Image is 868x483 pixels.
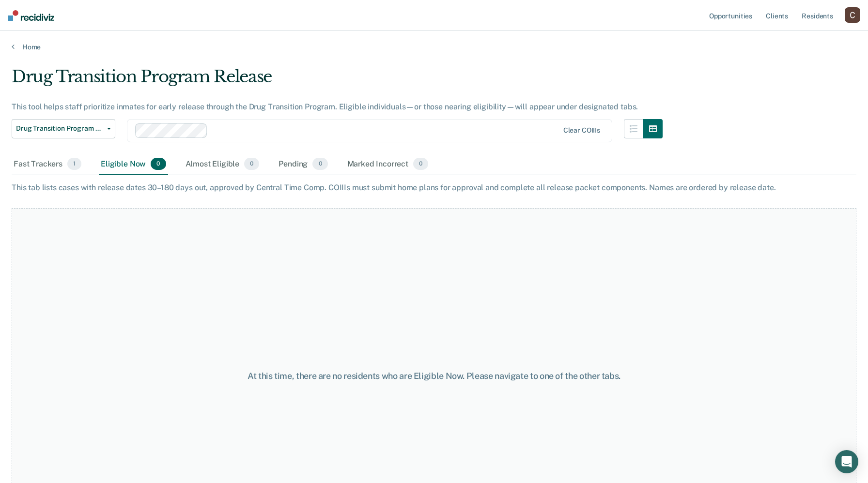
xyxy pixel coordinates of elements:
div: Clear COIIIs [563,126,600,135]
div: Drug Transition Program Release [12,67,663,94]
div: Pending0 [277,154,329,175]
div: This tool helps staff prioritize inmates for early release through the Drug Transition Program. E... [12,102,663,111]
div: This tab lists cases with release dates 30–180 days out, approved by Central Time Comp. COIIIs mu... [12,183,856,192]
span: 0 [312,158,327,170]
div: Marked Incorrect0 [345,154,431,175]
div: Almost Eligible0 [184,154,262,175]
div: Eligible Now0 [99,154,168,175]
div: At this time, there are no residents who are Eligible Now. Please navigate to one of the other tabs. [223,371,645,381]
span: 0 [151,158,166,170]
button: Drug Transition Program Release [12,119,115,138]
div: Open Intercom Messenger [835,450,858,473]
span: 0 [244,158,259,170]
div: Fast Trackers1 [12,154,83,175]
span: 0 [413,158,428,170]
a: Home [12,43,856,51]
span: 1 [67,158,81,170]
img: Recidiviz [8,10,54,21]
span: Drug Transition Program Release [16,124,103,133]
